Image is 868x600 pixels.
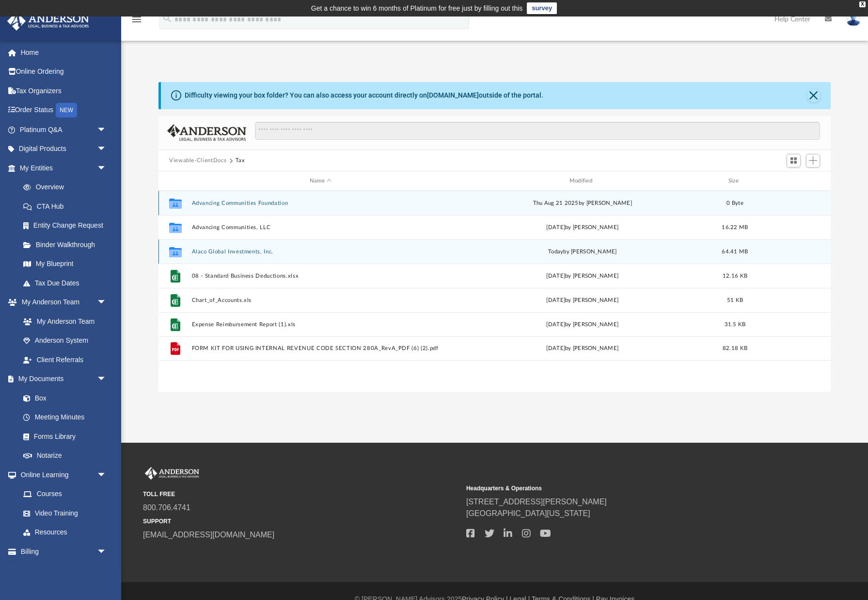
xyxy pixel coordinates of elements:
[806,154,821,167] button: Add
[191,177,449,185] div: Name
[163,177,187,185] div: id
[143,467,201,480] img: Anderson Advisors Platinum Portal
[14,484,116,504] a: Courses
[14,503,111,523] a: Video Training
[7,139,121,159] a: Digital Productsarrow_drop_down
[192,249,450,255] button: Alaco Global Investments, Inc.
[7,62,121,82] a: Online Ordering
[807,89,821,102] button: Close
[7,465,116,484] a: Online Learningarrow_drop_down
[192,346,450,352] button: FORM KIT FOR USING INTERNAL REVENUE CODE SECTION 280A_RevA_PDF (6) (2).pdf
[7,81,121,100] a: Tax Organizers
[7,293,116,312] a: My Anderson Teamarrow_drop_down
[7,542,121,561] a: Billingarrow_drop_down
[192,297,450,303] button: Chart_of_Accounts.xls
[143,531,274,539] a: [EMAIL_ADDRESS][DOMAIN_NAME]
[14,523,116,542] a: Resources
[527,2,557,14] a: survey
[722,225,748,230] span: 16.22 MB
[7,158,121,178] a: My Entitiesarrow_drop_down
[14,178,121,197] a: Overview
[466,498,607,506] a: [STREET_ADDRESS][PERSON_NAME]
[7,100,121,120] a: Order StatusNEW
[97,293,116,313] span: arrow_drop_down
[723,346,747,351] span: 82.18 KB
[716,177,755,185] div: Size
[97,120,116,140] span: arrow_drop_down
[723,273,747,279] span: 12.16 KB
[236,156,245,165] button: Tax
[859,1,866,7] div: close
[192,200,450,206] button: Advancing Communities Foundation
[725,322,746,327] span: 31.5 KB
[169,156,226,165] button: Viewable-ClientDocs
[4,12,92,31] img: Anderson Advisors Platinum Portal
[97,542,116,562] span: arrow_drop_down
[454,177,711,185] div: Modified
[846,12,861,26] img: User Pic
[454,223,711,232] div: [DATE] by [PERSON_NAME]
[14,331,116,350] a: Anderson System
[14,273,121,293] a: Tax Due Dates
[14,408,116,427] a: Meeting Minutes
[7,561,121,581] a: Events Calendar
[143,503,190,512] a: 800.706.4741
[427,91,479,99] a: [DOMAIN_NAME]
[454,344,711,353] div: [DATE] by [PERSON_NAME]
[14,388,111,408] a: Box
[454,320,711,329] div: [DATE] by [PERSON_NAME]
[14,197,121,216] a: CTA Hub
[454,248,711,256] div: by [PERSON_NAME]
[7,120,121,139] a: Platinum Q&Aarrow_drop_down
[454,199,711,208] div: Thu Aug 21 2025 by [PERSON_NAME]
[14,427,111,446] a: Forms Library
[14,312,111,331] a: My Anderson Team
[56,103,77,117] div: NEW
[454,272,711,281] div: [DATE] by [PERSON_NAME]
[131,14,142,25] i: menu
[14,350,116,369] a: Client Referrals
[727,298,743,303] span: 51 KB
[548,249,563,254] span: today
[97,158,116,178] span: arrow_drop_down
[14,235,121,254] a: Binder Walkthrough
[14,216,121,235] a: Entity Change Request
[311,2,523,14] div: Get a chance to win 6 months of Platinum for free just by filling out this
[7,369,116,389] a: My Documentsarrow_drop_down
[192,224,450,231] button: Advancing Communities, LLC
[255,122,820,140] input: Search files and folders
[722,249,748,254] span: 64.41 MB
[758,177,826,185] div: id
[143,517,459,526] small: SUPPORT
[131,18,142,25] a: menu
[97,139,116,159] span: arrow_drop_down
[162,13,173,24] i: search
[466,484,783,493] small: Headquarters & Operations
[143,490,459,499] small: TOLL FREE
[466,509,590,517] a: [GEOGRAPHIC_DATA][US_STATE]
[97,465,116,485] span: arrow_drop_down
[14,254,116,274] a: My Blueprint
[192,273,450,279] button: 08 - Standard Business Deductions.xlsx
[454,296,711,305] div: [DATE] by [PERSON_NAME]
[7,43,121,62] a: Home
[726,200,743,206] span: 0 Byte
[97,369,116,389] span: arrow_drop_down
[158,191,831,392] div: grid
[14,446,116,466] a: Notarize
[192,321,450,328] button: Expense Reimbursement Report (1).xls
[185,90,543,100] div: Difficulty viewing your box folder? You can also access your account directly on outside of the p...
[787,154,801,167] button: Switch to Grid View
